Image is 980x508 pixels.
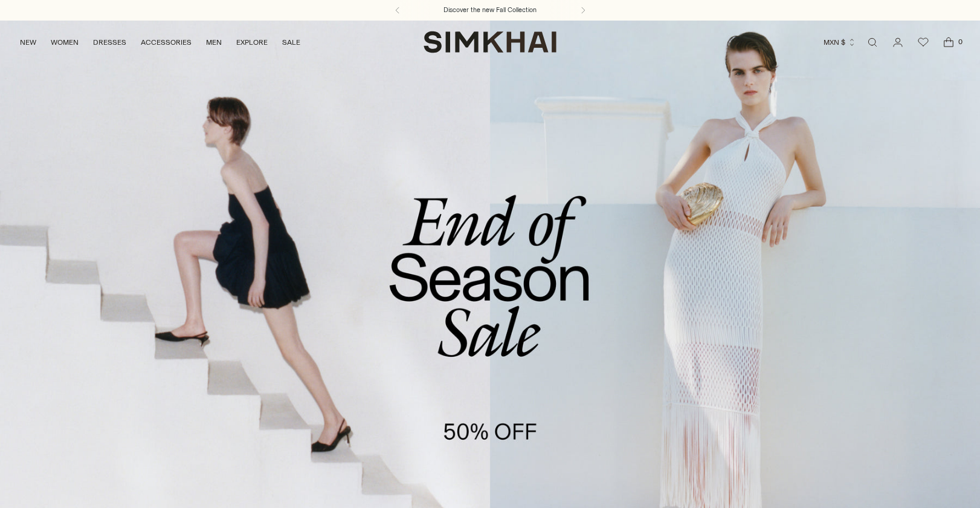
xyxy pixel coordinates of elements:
[860,30,885,54] a: Open search modal
[824,29,856,56] button: MXN $
[911,30,935,54] a: Wishlist
[886,30,910,54] a: Go to the account page
[236,29,268,56] a: EXPLORE
[206,29,222,56] a: MEN
[93,29,126,56] a: DRESSES
[282,29,300,56] a: SALE
[51,29,79,56] a: WOMEN
[20,29,36,56] a: NEW
[936,30,961,54] a: Open cart modal
[443,5,537,15] a: Discover the new Fall Collection
[141,29,192,56] a: ACCESSORIES
[424,30,556,54] a: SIMKHAI
[955,36,965,47] span: 0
